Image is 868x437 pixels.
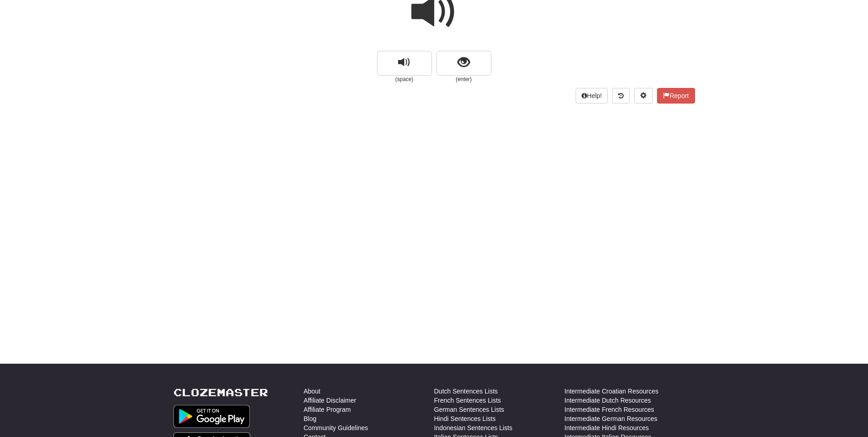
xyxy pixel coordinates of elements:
button: Report [657,88,695,104]
a: Affiliate Disclaimer [304,396,356,405]
button: replay audio [377,51,432,76]
a: French Sentences Lists [434,396,501,405]
a: Intermediate German Resources [565,414,658,423]
a: Intermediate Hindi Resources [565,423,649,432]
a: Intermediate Dutch Resources [565,396,651,405]
a: Intermediate Croatian Resources [565,387,658,396]
a: About [304,387,321,396]
button: Help! [576,88,608,104]
a: Affiliate Program [304,405,351,414]
a: Hindi Sentences Lists [434,414,496,423]
small: (enter) [437,76,491,83]
a: Indonesian Sentences Lists [434,423,512,432]
img: Get it on Google Play [173,405,250,428]
a: German Sentences Lists [434,405,504,414]
small: (space) [377,76,432,83]
a: Community Guidelines [304,423,368,432]
a: Intermediate French Resources [565,405,654,414]
a: Blog [304,414,317,423]
button: show sentence [437,51,491,76]
a: Dutch Sentences Lists [434,387,498,396]
a: Clozemaster [173,387,268,398]
button: Round history (alt+y) [612,88,630,104]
